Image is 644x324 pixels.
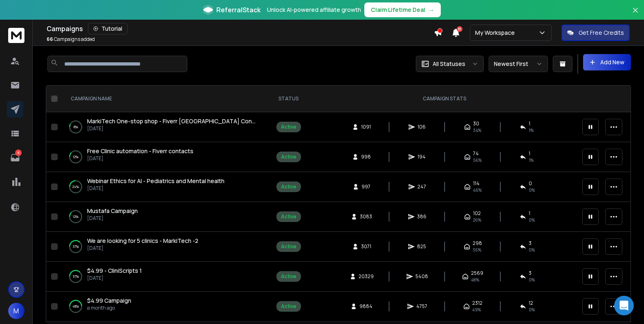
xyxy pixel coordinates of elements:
[281,184,296,190] div: Active
[15,150,22,156] p: 9
[7,150,23,166] a: 9
[529,157,534,163] span: 1 %
[87,207,138,215] span: Mustafa Campaign
[630,5,641,25] button: Close banner
[489,56,548,72] button: Newest First
[88,23,128,34] button: Tutorial
[74,123,78,131] p: 8 %
[529,217,535,223] span: 0 %
[472,300,482,306] span: 2312
[61,172,265,202] td: 24%Webinar Ethics for AI - Pediatrics and Mental health[DATE]
[87,117,338,125] span: MarkiTech One-stop shop - Fiverr [GEOGRAPHIC_DATA] Contacts 3 + [GEOGRAPHIC_DATA]
[473,217,481,223] span: 26 %
[61,232,265,262] td: 37%We are looking for 5 clinics - MarkiTech -2[DATE]
[87,297,131,305] a: $4.99 Campaign
[360,213,372,220] span: 3083
[579,29,624,37] p: Get Free Credits
[415,273,428,280] span: 5408
[473,210,481,217] span: 102
[529,300,533,306] span: 12
[47,36,53,43] span: 66
[87,147,193,155] span: Free Clinic automation - Fiverr contacts
[433,60,465,68] p: All Statuses
[614,296,634,315] div: Open Intercom Messenger
[73,272,79,281] p: 37 %
[429,6,434,14] span: →
[417,213,426,220] span: 386
[583,54,631,70] button: Add New
[61,112,265,142] td: 8%MarkiTech One-stop shop - Fiverr [GEOGRAPHIC_DATA] Contacts 3 + [GEOGRAPHIC_DATA][DATE]
[8,303,25,319] button: M
[87,125,257,132] p: [DATE]
[61,262,265,292] td: 37%$4.99 - CliniScripts 1[DATE]
[87,147,193,155] a: Free Clinic automation - Fiverr contacts
[87,237,198,245] span: We are looking for 5 clinics - MarkiTech -2
[529,180,532,187] span: 0
[87,275,142,281] p: [DATE]
[529,270,532,276] span: 3
[529,187,535,193] span: 0 %
[312,86,577,112] th: CAMPAIGN STATS
[417,184,426,190] span: 247
[87,185,224,192] p: [DATE]
[529,276,535,283] span: 0 %
[361,184,370,190] span: 997
[364,2,441,17] button: Claim Lifetime Deal→
[87,177,224,185] a: Webinar Ethics for AI - Pediatrics and Mental health
[471,270,483,276] span: 2569
[473,247,481,253] span: 36 %
[87,267,142,274] span: $4.99 - CliniScripts 1
[473,127,481,134] span: 34 %
[87,237,198,245] a: We are looking for 5 clinics - MarkiTech -2
[265,86,312,112] th: STATUS
[473,240,482,247] span: 298
[361,124,371,130] span: 1091
[529,127,534,134] span: 1 %
[457,26,462,32] span: 31
[417,243,426,250] span: 825
[216,5,260,15] span: ReferralStack
[61,202,265,232] td: 12%Mustafa Campaign[DATE]
[472,306,481,313] span: 49 %
[529,210,530,217] span: 1
[361,154,371,160] span: 998
[72,183,79,191] p: 24 %
[417,154,426,160] span: 194
[416,303,427,310] span: 4757
[473,157,482,163] span: 56 %
[281,243,296,250] div: Active
[87,267,142,275] a: $4.99 - CliniScripts 1
[73,242,79,251] p: 37 %
[47,36,95,43] p: Campaigns added
[473,180,480,187] span: 114
[87,245,198,251] p: [DATE]
[417,124,426,130] span: 106
[87,305,131,311] p: a month ago
[473,120,479,127] span: 30
[471,276,479,283] span: 48 %
[281,273,296,280] div: Active
[281,154,296,160] div: Active
[87,117,257,125] a: MarkiTech One-stop shop - Fiverr [GEOGRAPHIC_DATA] Contacts 3 + [GEOGRAPHIC_DATA]
[359,303,372,310] span: 9884
[529,306,535,313] span: 0 %
[87,297,131,304] span: $4.99 Campaign
[73,153,79,161] p: 12 %
[281,213,296,220] div: Active
[73,213,79,221] p: 12 %
[473,150,479,157] span: 74
[281,303,296,310] div: Active
[361,243,371,250] span: 3071
[47,23,434,34] div: Campaigns
[72,302,79,310] p: 48 %
[87,155,193,162] p: [DATE]
[529,120,530,127] span: 1
[61,292,265,322] td: 48%$4.99 Campaigna month ago
[61,86,265,112] th: CAMPAIGN NAME
[61,142,265,172] td: 12%Free Clinic automation - Fiverr contacts[DATE]
[359,273,374,280] span: 20329
[529,247,535,253] span: 0 %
